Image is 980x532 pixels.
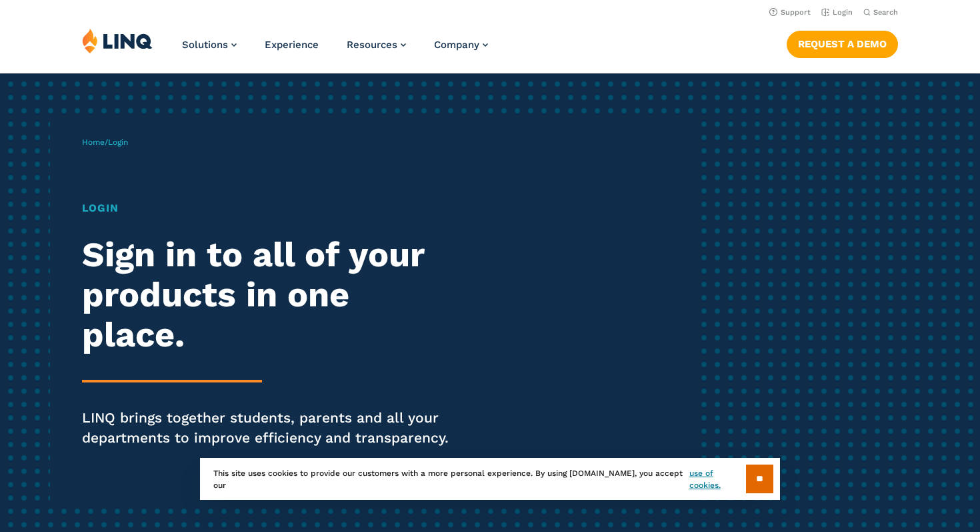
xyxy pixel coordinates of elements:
[82,138,105,147] a: Home
[82,28,153,53] img: LINQ | K‑12 Software
[434,39,488,51] a: Company
[347,39,397,51] span: Resources
[863,7,898,17] button: Open Search Bar
[265,39,319,51] a: Experience
[82,200,459,216] h1: Login
[82,408,459,448] p: LINQ brings together students, parents and all your departments to improve efficiency and transpa...
[689,467,746,491] a: use of cookies.
[82,138,128,147] span: /
[787,31,898,57] a: Request a Demo
[434,39,479,51] span: Company
[200,458,780,500] div: This site uses cookies to provide our customers with a more personal experience. By using [DOMAIN...
[787,28,898,57] nav: Button Navigation
[108,138,128,147] span: Login
[182,39,237,51] a: Solutions
[873,8,898,17] span: Search
[182,39,228,51] span: Solutions
[821,8,853,17] a: Login
[182,28,488,72] nav: Primary Navigation
[347,39,406,51] a: Resources
[82,235,459,354] h2: Sign in to all of your products in one place.
[769,8,811,17] a: Support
